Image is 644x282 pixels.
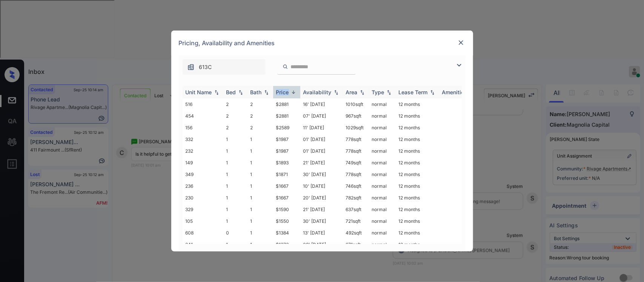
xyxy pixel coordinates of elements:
[273,239,300,250] td: $1373
[369,98,396,110] td: normal
[237,90,244,95] img: sorting
[223,180,247,192] td: 1
[276,89,289,95] div: Price
[343,192,369,204] td: 782 sqft
[273,110,300,122] td: $2881
[247,192,273,204] td: 1
[251,89,262,95] div: Bath
[247,204,273,215] td: 1
[183,227,223,239] td: 608
[199,63,212,71] span: 613C
[273,215,300,227] td: $1550
[300,169,343,180] td: 30' [DATE]
[300,192,343,204] td: 20' [DATE]
[183,157,223,169] td: 149
[247,180,273,192] td: 1
[263,90,270,95] img: sorting
[223,204,247,215] td: 1
[273,145,300,157] td: $1987
[343,133,369,145] td: 778 sqft
[343,98,369,110] td: 1010 sqft
[183,133,223,145] td: 332
[442,89,467,95] div: Amenities
[183,169,223,180] td: 349
[247,110,273,122] td: 2
[343,122,369,133] td: 1029 sqft
[247,122,273,133] td: 2
[273,98,300,110] td: $2881
[223,98,247,110] td: 2
[332,90,340,95] img: sorting
[369,110,396,122] td: normal
[303,89,332,95] div: Availability
[226,89,236,95] div: Bed
[223,122,247,133] td: 2
[396,157,439,169] td: 12 months
[369,122,396,133] td: normal
[273,133,300,145] td: $1987
[396,133,439,145] td: 12 months
[213,90,220,95] img: sorting
[273,122,300,133] td: $2589
[290,89,297,95] img: sorting
[369,239,396,250] td: normal
[223,227,247,239] td: 0
[247,239,273,250] td: 1
[343,227,369,239] td: 492 sqft
[343,180,369,192] td: 746 sqft
[396,239,439,250] td: 12 months
[396,145,439,157] td: 12 months
[369,133,396,145] td: normal
[183,239,223,250] td: 241
[455,61,464,70] img: icon-zuma
[283,63,288,70] img: icon-zuma
[343,239,369,250] td: 671 sqft
[372,89,384,95] div: Type
[247,98,273,110] td: 2
[247,157,273,169] td: 1
[396,122,439,133] td: 12 months
[300,180,343,192] td: 10' [DATE]
[223,169,247,180] td: 1
[273,227,300,239] td: $1384
[183,204,223,215] td: 329
[273,169,300,180] td: $1871
[369,192,396,204] td: normal
[358,90,366,95] img: sorting
[343,215,369,227] td: 721 sqft
[369,169,396,180] td: normal
[369,215,396,227] td: normal
[300,145,343,157] td: 01' [DATE]
[247,169,273,180] td: 1
[171,31,473,55] div: Pricing, Availability and Amenities
[343,157,369,169] td: 749 sqft
[223,110,247,122] td: 2
[343,169,369,180] td: 778 sqft
[273,180,300,192] td: $1667
[457,39,465,46] img: close
[273,157,300,169] td: $1893
[273,204,300,215] td: $1590
[223,192,247,204] td: 1
[300,215,343,227] td: 30' [DATE]
[183,215,223,227] td: 105
[247,215,273,227] td: 1
[300,122,343,133] td: 11' [DATE]
[396,215,439,227] td: 12 months
[183,122,223,133] td: 156
[223,215,247,227] td: 1
[300,133,343,145] td: 01' [DATE]
[300,157,343,169] td: 21' [DATE]
[183,192,223,204] td: 230
[223,239,247,250] td: 1
[369,204,396,215] td: normal
[396,98,439,110] td: 12 months
[223,145,247,157] td: 1
[183,110,223,122] td: 454
[369,145,396,157] td: normal
[300,110,343,122] td: 07' [DATE]
[300,239,343,250] td: 09' [DATE]
[346,89,358,95] div: Area
[183,98,223,110] td: 516
[343,204,369,215] td: 637 sqft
